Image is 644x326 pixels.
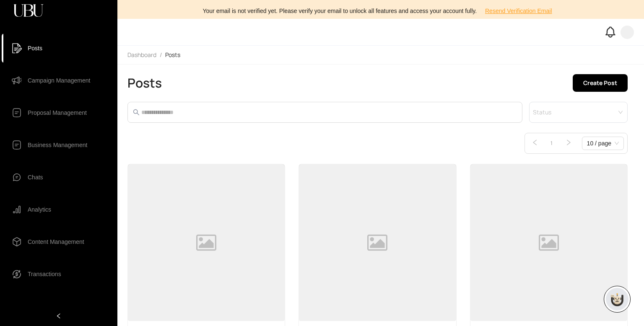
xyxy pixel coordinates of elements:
button: right [562,137,575,150]
span: left [56,313,62,319]
span: right [565,139,572,146]
div: Your email is not verified yet. Please verify your email to unlock all features and access your a... [122,4,639,18]
span: Business Management [28,137,87,153]
span: Chats [28,169,43,186]
li: / [160,51,162,59]
button: left [528,137,542,150]
img: chatboticon-C4A3G2IU.png [609,291,626,308]
button: Resend Verification Email [478,4,559,18]
span: Transactions [28,266,61,282]
span: Posts [165,51,180,59]
span: left [532,139,538,146]
span: Analytics [28,201,51,218]
li: 1 [545,137,558,150]
span: Campaign Management [28,72,90,89]
span: 10 / page [587,137,619,150]
span: Posts [28,40,42,57]
li: Next Page [562,137,575,150]
span: Create Post [583,78,617,88]
span: Resend Verification Email [485,6,552,16]
span: search [133,109,140,116]
span: Proposal Management [28,104,87,121]
span: Content Management [28,233,84,250]
li: Previous Page [528,137,542,150]
button: Create Post [573,74,628,92]
span: Dashboard [127,51,156,59]
div: Page Size [582,137,624,150]
h2: Posts [127,75,162,91]
a: 1 [545,137,558,150]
